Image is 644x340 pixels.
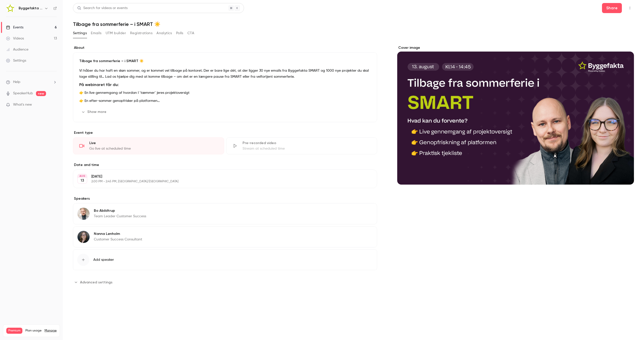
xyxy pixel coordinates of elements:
div: Audience [6,47,28,52]
h6: Byggefakta | Powered by Hubexo [19,6,42,11]
label: Speakers [73,196,377,201]
div: Nanna LønholmNanna LønholmCustomer Success Consultant [73,226,377,247]
div: LiveGo live at scheduled time [73,137,224,154]
div: Pre-recorded video [243,141,371,146]
button: Settings [73,29,87,37]
section: Advanced settings [73,278,377,286]
p: 👉 En efter-sommer genopfrisker på platformen [79,98,371,104]
p: Tilbage fra sommerferie – i SMART ☀️ [79,59,371,64]
div: Stream at scheduled time [243,146,371,151]
div: Pre-recorded videoStream at scheduled time [226,137,377,154]
button: Polls [176,29,183,37]
div: Settings [6,58,26,63]
p: Event type [73,130,377,135]
img: Byggefakta | Powered by Hubexo [6,4,14,12]
button: Emails [91,29,101,37]
span: new [36,91,46,96]
div: Videos [6,36,24,41]
span: What's new [13,102,32,107]
button: Advanced settings [73,278,115,286]
div: AUG [78,174,87,178]
p: 2:00 PM - 2:45 PM, [GEOGRAPHIC_DATA]/[GEOGRAPHIC_DATA] [91,180,350,184]
button: Registrations [130,29,152,37]
label: About [73,45,377,50]
p: Customer Success Consultant [94,237,142,242]
p: Nanna Lønholm [94,231,142,236]
div: Live [89,141,218,146]
span: Add speaker [93,257,114,262]
img: logo_orange.svg [8,8,12,12]
p: 13 [80,178,84,183]
h2: På webinaret får du: [79,82,371,88]
img: Bo Abildtrup [77,208,90,220]
button: Add speaker [73,249,377,270]
button: CTA [187,29,194,37]
a: SpeakerHub [13,91,33,96]
div: Search for videos or events [77,6,128,11]
img: tab_keywords_by_traffic_grey.svg [50,29,54,33]
h1: Tilbage fra sommerferie – i SMART ☀️ [73,21,634,27]
button: Analytics [156,29,172,37]
button: Show more [79,108,109,116]
p: Bo Abildtrup [94,208,146,213]
div: Events [6,25,23,30]
button: UTM builder [106,29,126,37]
div: Domain Overview [19,30,45,33]
p: Vi håber du har haft en skøn sommer, og er kommet vel tilbage på kontoret. Der er bare lige dét, ... [79,68,371,80]
div: Keywords by Traffic [56,30,85,33]
p: [DATE] [91,174,350,179]
span: Help [13,79,20,85]
div: v 4.0.25 [14,8,25,12]
a: Manage [45,329,57,333]
label: Date and time [73,162,377,167]
img: website_grey.svg [8,13,12,17]
div: Go live at scheduled time [89,146,218,151]
button: Share [602,3,622,13]
img: Nanna Lønholm [77,231,90,243]
span: Premium [6,328,22,334]
span: Advanced settings [80,280,112,285]
div: Bo AbildtrupBo AbildtrupTeam Leader Customer Success [73,203,377,224]
li: help-dropdown-opener [6,79,57,85]
span: Plan usage [25,329,42,333]
div: Domain: [DOMAIN_NAME] [13,13,55,17]
label: Cover image [397,45,634,50]
section: Cover image [397,45,634,185]
p: 👉 En live gennemgang af hvordan I ’tæmmer’ jeres projektoversigt [79,90,371,96]
p: Team Leader Customer Success [94,214,146,219]
img: tab_domain_overview_orange.svg [14,29,18,33]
